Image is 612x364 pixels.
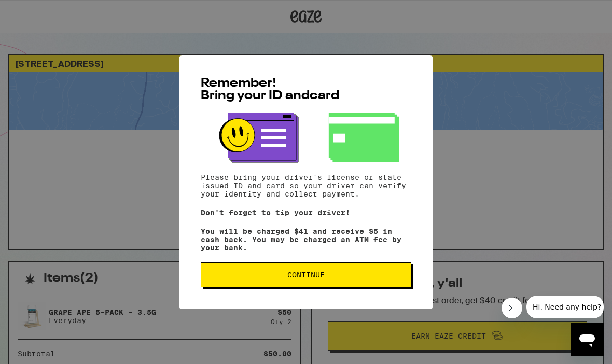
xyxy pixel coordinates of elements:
[201,262,411,287] button: Continue
[201,227,411,252] p: You will be charged $41 and receive $5 in cash back. You may be charged an ATM fee by your bank.
[287,271,325,278] span: Continue
[502,298,522,318] iframe: Close message
[526,296,604,318] iframe: Message from company
[201,173,411,198] p: Please bring your driver's license or state issued ID and card so your driver can verify your ide...
[201,208,411,217] p: Don't forget to tip your driver!
[571,323,604,356] iframe: Button to launch messaging window
[201,77,339,102] span: Remember! Bring your ID and card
